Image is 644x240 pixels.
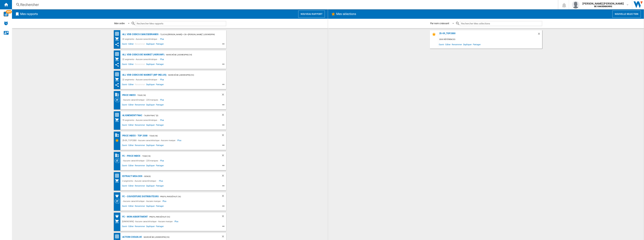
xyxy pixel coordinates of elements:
[160,118,165,122] span: Plus
[115,153,121,158] div: Base 100
[572,1,579,8] img: profile.jpg
[142,235,214,239] div: - Marché BE (jdewespin) (16)
[221,113,226,118] div: Supprimer
[121,77,160,82] div: 22 segments - Aucune caractéristique -
[445,42,451,47] span: Editer
[4,21,8,26] img: alerts-logo.svg
[155,144,164,148] span: Partager
[121,52,165,57] div: ALL VDB CODICS BE MARKET (hors MP)
[162,199,167,203] span: Plus
[121,199,162,203] div: - Aucune caractéristique - Aucune marque
[128,164,134,168] span: Editer
[121,123,128,128] span: Ouvrir
[115,113,121,117] div: Matrice des prix
[121,214,148,219] div: FC - Mon assortiment
[134,62,145,67] span: Renommer
[160,158,165,163] span: Plus
[128,123,134,128] span: Editer
[115,173,121,178] div: Matrice des prix
[146,225,155,229] span: Dupliquer
[121,73,166,77] div: ALL VDB CODICS BE MARKET (MP inclus)
[115,179,121,183] div: Mon assortiment
[115,158,121,163] div: Vision Catégorie
[115,214,121,219] div: Couverture des distributeurs
[221,174,226,179] div: Supprimer
[128,42,134,47] span: Editer
[134,42,145,47] span: Renommer
[136,21,226,26] input: Rechercher Mes rapports
[121,164,128,168] span: Ouvrir
[612,11,641,18] button: Nouvelle selection
[128,103,134,108] span: Editer
[115,138,121,143] div: Mes Sélections
[155,225,164,229] span: Partager
[115,98,121,102] div: Vision Catégorie
[121,118,160,122] div: 19 segments - Aucune caractéristique -
[438,32,537,37] div: 25-09_TOP2000
[155,184,164,189] span: Partager
[121,174,142,179] div: Extract MDA OOS
[115,32,121,36] div: Matrice des prix
[134,144,145,148] span: Renommer
[451,42,462,47] span: Renommer
[121,57,160,62] div: 22 segments - Aucune caractéristique -
[463,42,472,47] span: Dupliquer
[146,204,155,209] span: Dupliquer
[128,83,134,87] span: Editer
[115,194,121,198] div: Couverture des distributeurs
[121,184,128,189] span: Ouvrir
[146,83,155,87] span: Dupliquer
[460,21,542,26] input: Rechercher Mes sélections
[146,164,155,168] span: Dupliquer
[146,144,155,148] span: Dupliquer
[160,37,165,41] span: Plus
[115,62,119,67] ng-md-icon: Ce rapport a été partagé avec vous
[19,11,39,18] h2: Mes rapports
[121,194,159,199] div: FC - Couverture distributeurs
[121,62,128,67] span: Ouvrir
[142,113,214,118] div: - "Align Fnac" (3)
[146,42,155,47] span: Dupliquer
[134,164,145,168] span: Renommer
[146,103,155,108] span: Dupliquer
[177,138,182,143] span: Plus
[160,57,165,62] span: Plus
[115,37,121,41] div: Mon assortiment
[121,93,136,98] div: PRICE INDEX
[115,83,119,87] ng-md-icon: Ce rapport a été partagé avec vous
[134,103,145,108] span: Renommer
[115,118,121,122] div: Mon assortiment
[142,174,214,179] div: - GEM (6)
[155,164,164,168] span: Partager
[155,103,164,108] span: Partager
[166,73,219,77] div: - Marché BE (jdewespin) (16)
[114,22,125,25] div: Mon ordre
[115,234,121,239] div: Matrice des prix
[128,204,134,209] span: Editer
[121,42,128,47] span: Ouvrir
[128,184,134,189] span: Editer
[159,194,214,199] div: - Profil par défaut (16)
[136,93,214,98] div: - TOUS (18)
[160,77,165,82] span: Plus
[146,62,155,67] span: Dupliquer
[155,62,164,67] span: Partager
[121,103,128,108] span: Ouvrir
[221,133,226,138] div: Supprimer
[159,179,164,183] span: Plus
[121,235,142,239] div: Action Coolblue
[582,2,624,5] span: [PERSON_NAME] [PERSON_NAME]
[121,225,128,229] span: Ouvrir
[155,123,164,128] span: Partager
[121,158,160,163] div: - Aucune caractéristique - 225 marques
[140,154,214,158] div: - TOUS (18)
[121,154,140,158] div: FC - PRICE INDEX
[155,42,164,47] span: Partager
[134,184,145,189] span: Renommer
[221,93,226,98] div: Supprimer
[221,194,226,199] div: Supprimer
[115,42,119,47] ng-md-icon: Ce rapport a été partagé avec vous
[6,10,12,14] span: NEW
[134,123,145,128] span: Renommer
[121,113,142,118] div: Alignement Fnac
